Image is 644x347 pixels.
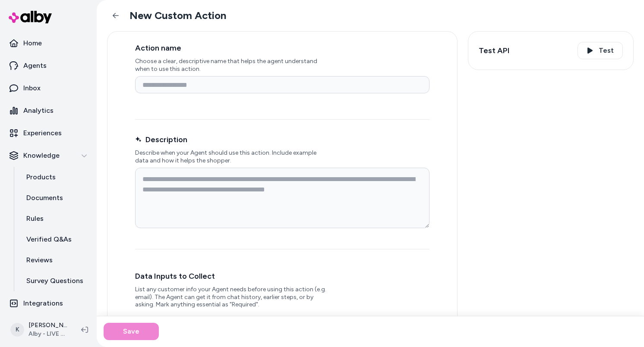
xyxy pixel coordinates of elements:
p: Experiences [23,128,62,138]
a: Experiences [3,123,93,143]
p: Agents [23,60,47,71]
p: Choose a clear, descriptive name that helps the agent understand when to use this action. [135,57,328,73]
span: Alby - LIVE on [DOMAIN_NAME] [28,330,67,338]
p: Home [23,38,42,48]
p: Inbox [23,83,41,93]
a: Documents [18,188,93,208]
button: Test [578,42,623,59]
p: Reviews [26,255,53,265]
p: Rules [26,213,44,224]
a: Agents [3,55,93,76]
p: Describe when your Agent should use this action. Include example data and how it helps the shopper. [135,149,328,164]
div: List any customer info your Agent needs before using this action (e.g. email). The Agent can get ... [135,286,328,309]
span: K [10,323,24,337]
a: Analytics [3,100,93,121]
p: [PERSON_NAME] [28,321,67,330]
button: Knowledge [3,145,93,166]
p: Analytics [23,105,54,116]
p: Products [26,172,56,182]
p: Survey Questions [26,276,83,286]
p: Verified Q&As [26,234,72,245]
a: Verified Q&As [18,229,93,250]
a: Reviews [18,250,93,271]
a: Survey Questions [18,271,93,291]
a: Integrations [3,293,93,314]
p: Knowledge [23,150,60,161]
img: alby Logo [9,11,52,23]
h3: Data Inputs to Collect [135,270,429,282]
label: Description [135,134,429,146]
p: Integrations [23,298,63,309]
label: Action name [135,43,181,53]
a: Rules [18,208,93,229]
h3: Test API [479,45,510,57]
a: Products [18,167,93,188]
button: K[PERSON_NAME]Alby - LIVE on [DOMAIN_NAME] [5,316,74,344]
h2: New Custom Action [129,9,226,22]
a: Inbox [3,78,93,99]
a: Home [3,33,93,54]
p: Documents [26,193,63,203]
